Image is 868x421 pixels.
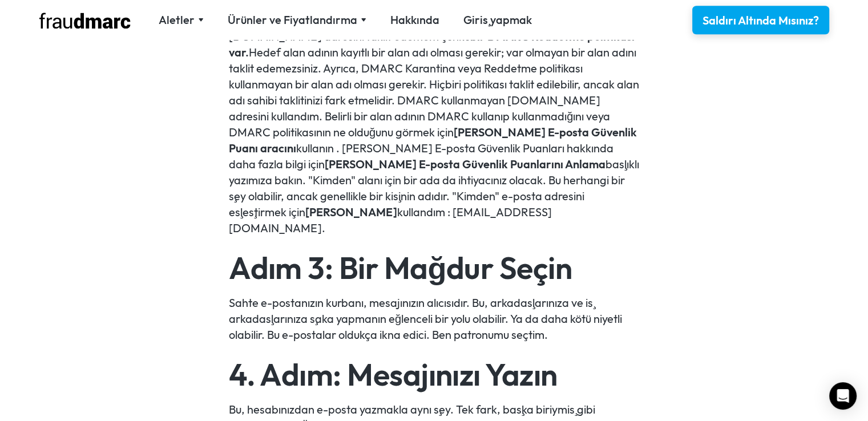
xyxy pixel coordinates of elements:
[463,13,532,27] font: Giriş yapmak
[159,13,195,27] font: Aletler
[229,141,613,171] font: kullanın . [PERSON_NAME] E-posta Güvenlik Puanları hakkında daha fazla bilgi için
[390,13,439,27] font: Hakkında
[229,355,558,394] font: 4. Adım: Mesajınızı Yazın
[463,12,532,28] a: Giriş yapmak
[325,157,605,171] a: [PERSON_NAME] E-posta Güvenlik Puanlarını Anlama
[703,13,819,27] font: Saldırı Altında Mısınız?
[829,382,857,410] div: Intercom Messenger'ı açın
[159,12,204,28] div: Aletler
[229,295,622,342] font: Sahte e-postanızın kurbanı, mesajınızın alıcısıdır. Bu, arkadaşlarınıza ve iş arkadaşlarınıza şak...
[692,6,829,34] a: Saldırı Altında Mısınız?
[228,13,357,27] font: Ürünler ve Fiyatlandırma
[229,248,572,287] font: Adım 3: Bir Mağdur Seçin
[305,205,397,219] a: [PERSON_NAME]
[390,12,439,28] a: Hakkında
[229,45,639,139] font: Hedef alan adının kayıtlı bir alan adı olması gerekir; var olmayan bir alan adını taklit edemezsi...
[228,12,366,28] div: Ürünler ve Fiyatlandırma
